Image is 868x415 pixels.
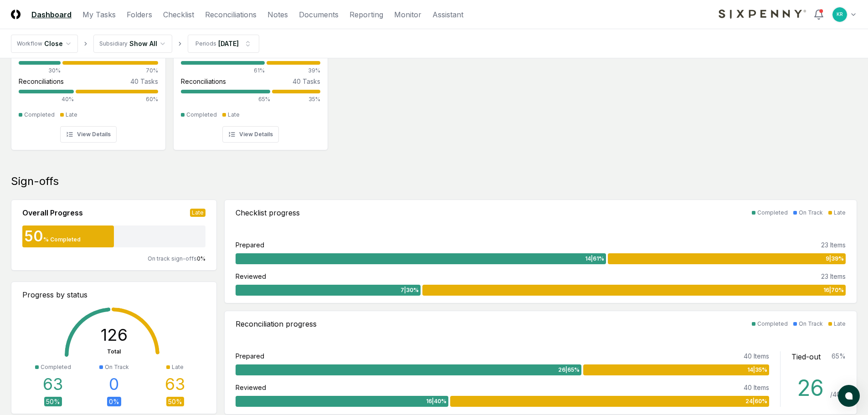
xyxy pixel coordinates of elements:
a: Checklist [163,9,194,20]
div: 50 % [166,397,184,406]
div: Reconciliation progress [236,318,317,329]
div: Late [172,363,184,371]
div: On Track [799,209,823,217]
div: 26 [797,377,830,399]
div: Late [66,111,77,119]
a: Notes [267,9,288,20]
span: 24 | 60 % [745,397,767,405]
button: Periods[DATE] [188,35,259,53]
span: 14 | 61 % [585,255,604,263]
a: Assistant [432,9,463,20]
div: Periods [195,40,216,48]
span: On track sign-offs [148,255,197,262]
div: 40 Items [744,351,769,361]
div: Checklist progress [236,207,300,218]
div: Completed [41,363,71,371]
div: 39% [267,67,320,75]
div: Reviewed [236,272,266,281]
div: 65% [181,95,270,103]
div: 35% [272,95,320,103]
div: Overall Progress [22,207,83,218]
div: Prepared [236,240,264,250]
div: Workflow [17,40,42,48]
a: Reconciliations [205,9,257,20]
div: 23 Items [821,240,846,250]
div: 50 % [44,397,62,406]
div: [DATE] [218,39,239,48]
span: 0 % [197,255,205,262]
div: 40 Tasks [293,77,320,86]
div: 50 [22,229,43,244]
span: 16 | 40 % [426,397,447,405]
a: My Tasks [82,9,116,20]
button: View Details [222,126,279,143]
div: 23 Items [821,272,846,281]
div: 40% [19,95,74,103]
div: Completed [757,320,788,328]
button: KR [832,6,848,23]
div: 61% [181,67,265,75]
div: Subsidiary [99,40,128,48]
div: % Completed [43,236,81,244]
a: Dashboard [31,9,72,20]
div: 63 [43,375,63,393]
span: 7 | 30 % [401,286,419,294]
div: Reconciliations [181,77,226,86]
div: 60% [76,95,158,103]
a: Monitor [394,9,421,20]
span: KR [837,11,843,18]
a: 36%JE[PERSON_NAME][DATE]Checklist23 Tasks30%70%Reconciliations40 Tasks40%60%CompletedLateView Det... [11,4,166,150]
div: 63 [165,375,185,393]
a: Folders [127,9,152,20]
div: Late [834,320,846,328]
div: 40 Items [744,383,769,392]
img: Sixpenny logo [719,10,806,19]
span: 16 | 70 % [823,286,844,294]
div: 70% [62,67,158,75]
a: Reconciliation progressCompletedOn TrackLatePrepared40 Items26|65%14|35%Reviewed40 Items16|40%24|... [224,311,857,415]
div: 40 Tasks [130,77,158,86]
div: On Track [799,320,823,328]
div: Reconciliations [19,77,64,86]
button: atlas-launcher [838,385,860,407]
div: Reviewed [236,383,266,392]
nav: breadcrumb [11,35,259,53]
div: / 40 [830,389,841,399]
div: Tied-out [791,351,821,362]
div: Completed [24,111,55,119]
div: 65 % [832,351,846,362]
div: Late [834,209,846,217]
a: Checklist progressCompletedOn TrackLatePrepared23 Items14|61%9|39%Reviewed23 Items7|30%16|70% [224,200,857,303]
a: Documents [299,9,339,20]
div: Late [228,111,240,119]
div: Late [190,209,205,217]
div: Progress by status [22,289,205,300]
a: 63%KR[PERSON_NAME][DATE]Checklist23 Tasks61%39%Reconciliations40 Tasks65%35%CompletedLateView Det... [173,4,328,150]
img: Logo [11,10,21,19]
div: Prepared [236,351,264,361]
span: 9 | 39 % [826,255,844,263]
div: Sign-offs [11,174,857,189]
div: 30% [19,67,61,75]
span: 14 | 35 % [747,366,767,374]
span: 26 | 65 % [558,366,580,374]
a: Reporting [349,9,383,20]
div: Completed [186,111,217,119]
button: View Details [60,126,117,143]
div: Completed [757,209,788,217]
